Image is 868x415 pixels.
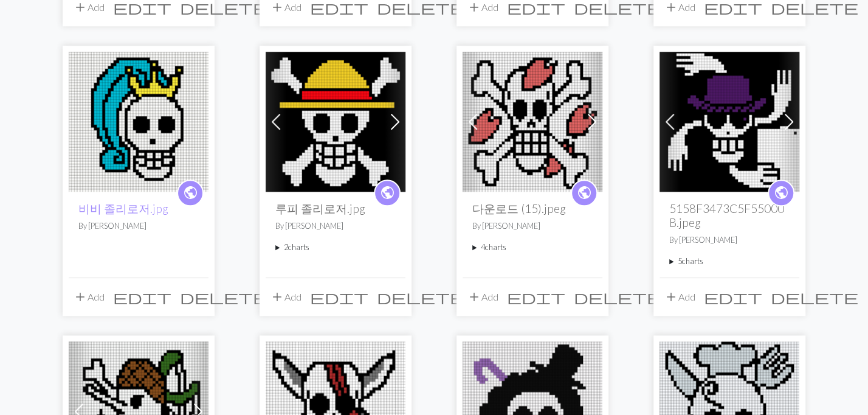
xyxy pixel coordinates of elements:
[507,288,565,305] span: edit
[266,52,405,192] img: 루피 졸리로저.jpg
[69,52,208,192] img: 비비 졸리로저.jpg
[310,290,368,304] i: Edit
[69,114,208,126] a: 비비 졸리로저.jpg
[310,288,368,305] span: edit
[463,285,503,309] button: Add
[472,242,593,253] summary: 4charts
[266,403,405,415] a: 7PiGXloDnvkb_u-yeEqPcunRGJlfW9lPJVIecM4Utb7nRUWh34MgznRvff2F6sSZjLF1RXQmEOOXKAMxeLK_flJb2F2SY6-51...
[463,52,602,192] img: 다운로드 (15).jpeg
[69,285,109,309] button: Add
[704,288,762,305] span: edit
[766,285,863,309] button: Delete
[660,52,799,192] img: 5158F3473C5F55000B.jpeg
[669,256,790,267] summary: 5charts
[275,220,396,232] p: By [PERSON_NAME]
[577,183,592,202] span: public
[574,288,661,305] span: delete
[73,288,88,305] span: add
[176,285,272,309] button: Delete
[380,181,395,205] i: public
[78,201,168,215] a: 비비 졸리로저.jpg
[472,201,593,215] h2: 다운로드 (15).jpeg
[183,183,198,202] span: public
[774,183,789,202] span: public
[700,285,766,309] button: Edit
[571,180,598,206] a: public
[183,181,198,205] i: public
[507,290,565,304] i: Edit
[472,220,593,232] p: By [PERSON_NAME]
[78,220,199,232] p: By [PERSON_NAME]
[771,288,858,305] span: delete
[660,285,700,309] button: Add
[768,180,794,206] a: public
[266,285,306,309] button: Add
[177,180,204,206] a: public
[380,183,395,202] span: public
[266,114,405,126] a: 루피 졸리로저.jpg
[463,114,602,126] a: 다운로드 (15).jpeg
[270,288,284,305] span: add
[467,288,481,305] span: add
[503,285,570,309] button: Edit
[377,288,464,305] span: delete
[577,181,592,205] i: public
[664,288,678,305] span: add
[669,201,790,229] h2: 5158F3473C5F55000B.jpeg
[275,242,396,253] summary: 2charts
[660,114,799,126] a: 5158F3473C5F55000B.jpeg
[69,403,208,415] a: 5158F2363E369A0031.jpeg
[113,288,171,305] span: edit
[660,403,799,415] a: 5158F20B4571370039.jpeg
[374,180,401,206] a: public
[669,234,790,246] p: By [PERSON_NAME]
[113,290,171,304] i: Edit
[463,403,602,415] a: 9aaa691cff5d4f35876763114923edfc128e13dc.jpg
[275,201,396,215] h2: 루피 졸리로저.jpg
[109,285,176,309] button: Edit
[306,285,373,309] button: Edit
[180,288,267,305] span: delete
[774,181,789,205] i: public
[570,285,666,309] button: Delete
[373,285,469,309] button: Delete
[704,290,762,304] i: Edit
